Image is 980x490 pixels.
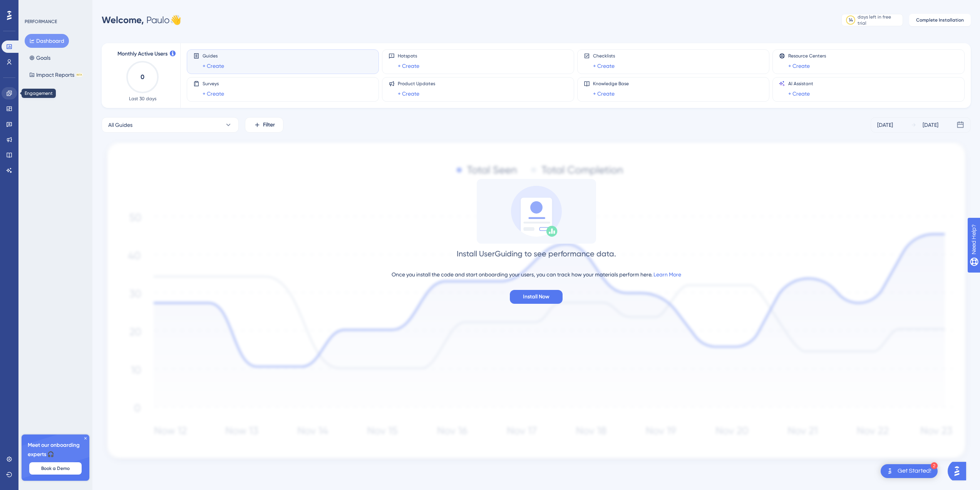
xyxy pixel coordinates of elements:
div: Install UserGuiding to see performance data. [457,248,616,259]
span: Monthly Active Users [117,49,168,59]
div: Paulo 👋 [102,14,181,26]
img: launcher-image-alternative-text [885,466,895,476]
button: Book a Demo [29,462,82,475]
div: [DATE] [923,120,938,130]
a: + Create [398,61,419,71]
a: + Create [203,61,224,71]
div: BETA [76,73,83,77]
span: Complete Installation [916,17,964,23]
span: Install Now [523,292,549,301]
iframe: UserGuiding AI Assistant Launcher [948,460,971,483]
button: Impact ReportsBETA [25,68,87,82]
div: 14 [849,17,853,23]
a: Learn More [653,271,681,278]
button: Complete Installation [909,14,971,26]
span: Meet our onboarding experts 🎧 [28,441,83,459]
button: Filter [245,117,283,133]
text: 0 [141,73,144,81]
div: Once you install the code and start onboarding your users, you can track how your materials perfo... [392,270,681,279]
span: Resource Centers [788,53,826,59]
div: days left in free trial [858,14,900,26]
img: 1ec67ef948eb2d50f6bf237e9abc4f97.svg [102,139,971,465]
span: Filter [263,120,275,130]
a: + Create [203,89,224,98]
button: All Guides [102,117,239,133]
a: + Create [788,89,810,98]
a: + Create [788,61,810,71]
span: Book a Demo [41,465,70,471]
span: All Guides [108,120,132,130]
button: Install Now [510,290,563,304]
span: Guides [203,53,224,59]
div: [DATE] [877,120,893,130]
div: Open Get Started! checklist, remaining modules: 2 [881,464,938,478]
span: Knowledge Base [593,81,629,87]
span: Checklists [593,53,615,59]
div: Get Started! [898,467,931,475]
span: Hotspots [398,53,419,59]
span: Welcome, [102,14,144,25]
a: + Create [593,89,615,98]
a: + Create [398,89,419,98]
span: AI Assistant [788,81,813,87]
button: Dashboard [25,34,69,48]
button: Goals [25,51,55,65]
span: Need Help? [18,2,48,11]
span: Product Updates [398,81,435,87]
span: Last 30 days [129,96,156,102]
div: 2 [931,462,938,469]
a: + Create [593,61,615,71]
span: Surveys [203,81,224,87]
div: PERFORMANCE [25,19,57,25]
